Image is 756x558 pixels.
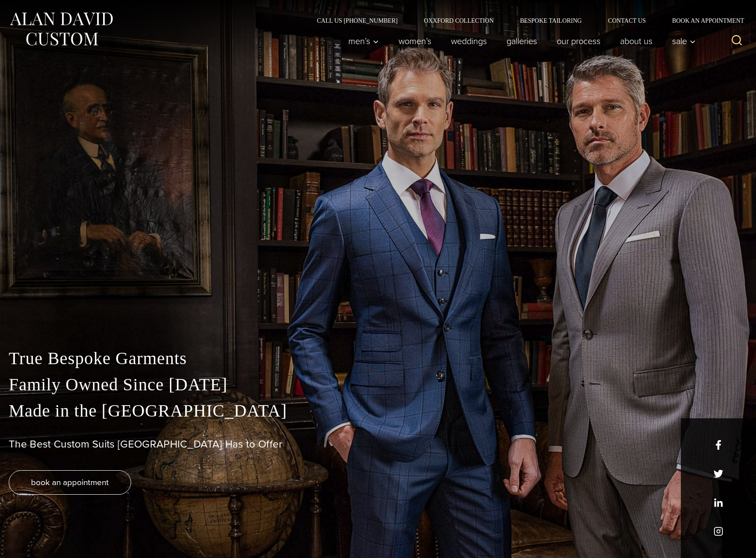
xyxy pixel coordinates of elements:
[339,32,701,50] nav: Primary Navigation
[411,17,507,24] a: Oxxford Collection
[507,17,595,24] a: Bespoke Tailoring
[441,32,497,50] a: weddings
[595,17,659,24] a: Contact Us
[348,37,379,45] span: Men’s
[31,476,109,489] span: book an appointment
[9,470,131,495] a: book an appointment
[304,17,411,24] a: Call Us [PHONE_NUMBER]
[672,37,696,45] span: Sale
[659,17,747,24] a: Book an Appointment
[304,17,747,24] nav: Secondary Navigation
[610,32,662,50] a: About Us
[9,438,747,451] h1: The Best Custom Suits [GEOGRAPHIC_DATA] Has to Offer
[726,31,747,52] button: View Search Form
[389,32,441,50] a: Women’s
[9,345,747,424] p: True Bespoke Garments Family Owned Since [DATE] Made in the [GEOGRAPHIC_DATA]
[497,32,547,50] a: Galleries
[9,10,114,48] img: Alan David Custom
[547,32,610,50] a: Our Process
